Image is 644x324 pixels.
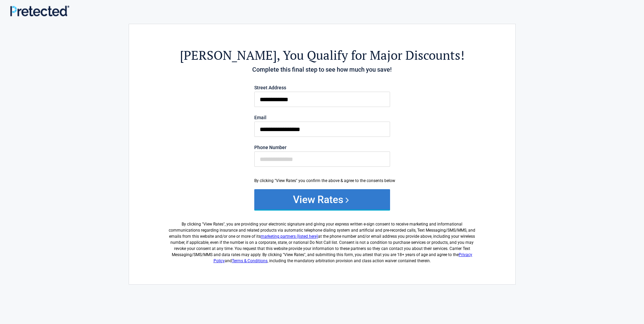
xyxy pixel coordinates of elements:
[10,5,69,16] img: Main Logo
[166,47,478,64] h2: , You Qualify for Major Discounts!
[254,85,390,90] label: Street Address
[261,234,318,239] a: marketing partners (listed here)
[180,47,277,64] span: [PERSON_NAME]
[254,178,390,184] div: By clicking "View Rates" you confirm the above & agree to the consents below
[254,189,390,210] button: View Rates
[254,115,390,120] label: Email
[203,222,223,227] span: View Rates
[232,258,268,263] a: Terms & Conditions
[254,145,390,150] label: Phone Number
[166,216,478,264] label: By clicking " ", you are providing your electronic signature and giving your express written e-si...
[166,65,478,74] h4: Complete this final step to see how much you save!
